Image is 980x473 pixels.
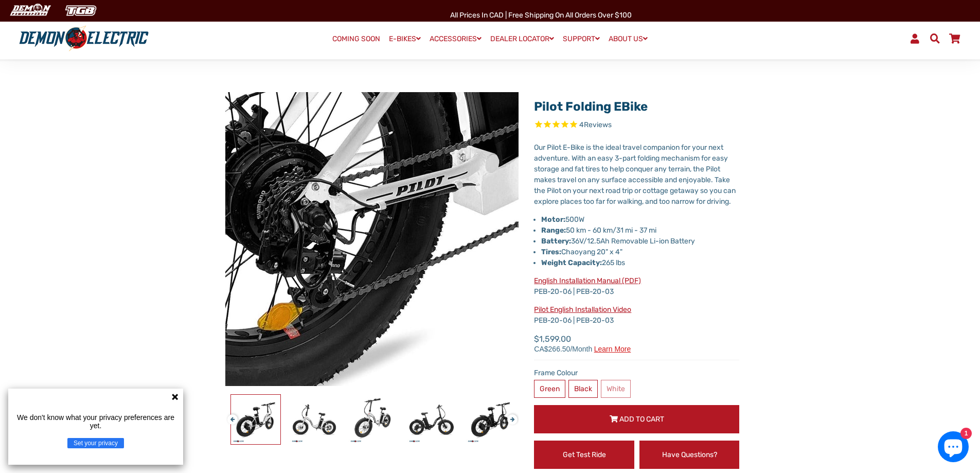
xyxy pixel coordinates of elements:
a: Pilot English Installation Video [534,305,631,314]
strong: Battery: [541,237,571,246]
p: Our Pilot E-Bike is the ideal travel companion for your next adventure. With an easy 3-part foldi... [534,142,739,207]
span: $1,599.00 [534,333,631,353]
span: Reviews [584,120,612,129]
span: 500W [565,215,584,224]
img: Pilot Folding eBike - Demon Electric [407,395,456,444]
strong: Tires: [541,248,561,256]
button: Set your privacy [67,438,124,448]
p: 265 lbs [541,257,739,268]
span: Chaoyang 20" x 4" [541,248,622,256]
inbox-online-store-chat: Shopify online store chat [935,431,972,465]
a: ABOUT US [605,31,651,46]
a: ACCESSORIES [426,31,485,46]
img: TGB Canada [60,2,102,19]
span: 4 reviews [579,120,612,129]
img: Demon Electric logo [15,25,152,52]
a: Get Test Ride [534,441,634,469]
p: We don't know what your privacy preferences are yet. [12,413,179,430]
label: Green [534,380,565,398]
p: PEB-20-06 | PEB-20-03 [534,304,739,326]
button: Next [507,409,513,421]
span: 50 km - 60 km/31 mi - 37 mi [541,226,656,235]
span: All Prices in CAD | Free shipping on all orders over $100 [450,11,632,20]
span: Rated 5.0 out of 5 stars 4 reviews [534,119,739,131]
a: E-BIKES [385,31,424,46]
a: Have Questions? [639,441,740,469]
label: White [601,380,631,398]
a: COMING SOON [329,32,384,46]
label: Black [568,380,598,398]
button: Add to Cart [534,405,739,433]
img: Pilot Folding eBike - Demon Electric [466,395,515,444]
a: Pilot Folding eBike [534,99,648,114]
p: PEB-20-06 | PEB-20-03 [534,275,739,297]
span: Add to Cart [619,415,664,424]
strong: Motor: [541,215,565,224]
label: Frame Colour [534,367,739,378]
img: Demon Electric [5,2,55,19]
a: DEALER LOCATOR [487,31,558,46]
a: SUPPORT [559,31,603,46]
strong: Weight Capacity: [541,258,602,267]
span: 36V/12.5Ah Removable Li-ion Battery [541,237,695,246]
img: Pilot Folding eBike - Demon Electric [290,395,339,444]
strong: Range: [541,226,566,235]
button: Previous [227,409,234,421]
img: Pilot Folding eBike - Demon Electric [348,395,398,444]
img: Pilot Folding eBike - Demon Electric [231,395,280,444]
a: English Installation Manual (PDF) [534,276,641,285]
